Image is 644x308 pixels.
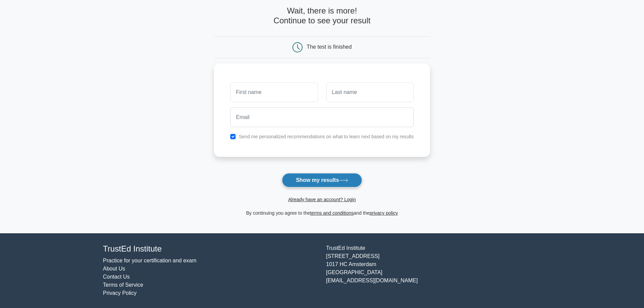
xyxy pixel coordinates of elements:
[103,290,137,296] a: Privacy Policy
[230,108,414,127] input: Email
[369,210,398,216] a: privacy policy
[310,210,354,216] a: terms and conditions
[210,209,434,217] div: By continuing you agree to the and the
[103,258,197,263] a: Practice for your certification and exam
[326,82,414,102] input: Last name
[103,266,125,271] a: About Us
[282,173,362,187] button: Show my results
[103,274,130,280] a: Contact Us
[214,6,430,26] h4: Wait, there is more! Continue to see your result
[103,244,318,254] h4: TrustEd Institute
[230,82,318,102] input: First name
[239,134,414,139] label: Send me personalized recommendations on what to learn next based on my results
[103,282,143,288] a: Terms of Service
[322,244,545,297] div: TrustEd Institute [STREET_ADDRESS] 1017 HC Amsterdam [GEOGRAPHIC_DATA] [EMAIL_ADDRESS][DOMAIN_NAME]
[307,44,352,50] div: The test is finished
[288,197,356,202] a: Already have an account? Login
